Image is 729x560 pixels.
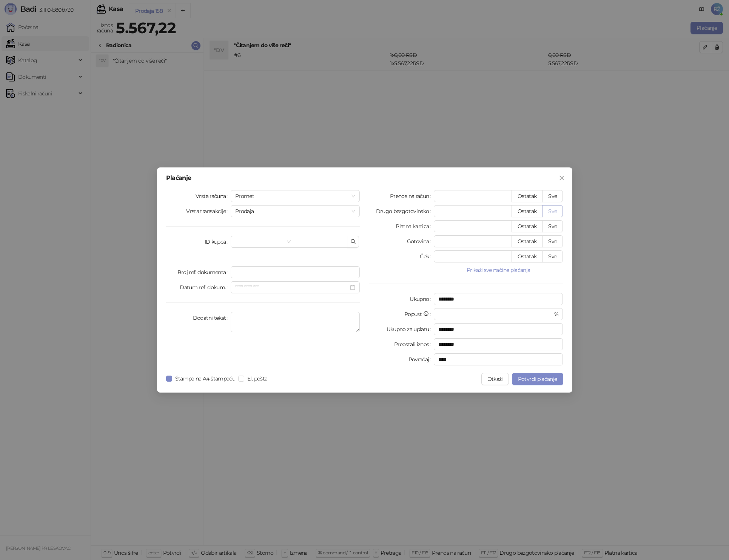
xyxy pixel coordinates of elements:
button: Prikaži sve načine plaćanja [434,265,563,275]
span: El. pošta [244,374,270,383]
input: Datum ref. dokum. [235,283,349,292]
label: Ukupno za uplatu [387,323,434,335]
textarea: Dodatni tekst [231,312,360,332]
button: Sve [542,235,563,247]
button: Ostatak [512,235,543,247]
div: Plaćanje [166,175,563,181]
label: Povraćaj [408,353,434,365]
span: Štampa na A4 štampaču [172,374,239,383]
button: Sve [542,220,563,232]
label: Gotovina [407,235,434,247]
button: Sve [542,250,563,262]
button: Potvrdi plaćanje [512,373,563,385]
label: Preostali iznos [394,338,434,350]
span: Prodaja [235,206,356,217]
label: Vrsta transakcije [186,205,231,217]
label: Prenos na račun [390,190,434,202]
button: Close [556,172,568,184]
label: Platna kartica [396,220,433,232]
button: Ostatak [512,205,543,217]
span: Zatvori [556,175,568,181]
label: Vrsta računa [196,190,231,202]
button: Ostatak [512,250,543,262]
label: Popust [404,308,434,320]
span: Potvrdi plaćanje [518,376,557,382]
label: Ček [420,250,433,262]
label: Datum ref. dokum. [180,281,231,293]
input: Popust [438,308,553,320]
label: Drugo bezgotovinsko [376,205,434,217]
button: Ostatak [512,190,543,202]
button: Ostatak [512,220,543,232]
span: close [559,175,565,181]
label: Dodatni tekst [193,312,231,324]
button: Sve [542,190,563,202]
button: Otkaži [481,373,509,385]
label: Broj ref. dokumenta [177,266,231,278]
input: Broj ref. dokumenta [231,266,360,278]
label: ID kupca [205,236,231,248]
button: Sve [542,205,563,217]
span: Promet [235,190,356,202]
label: Ukupno [410,293,434,305]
